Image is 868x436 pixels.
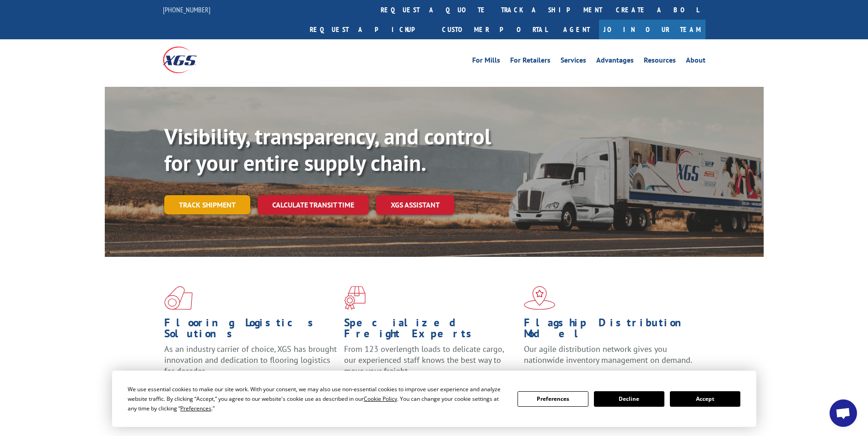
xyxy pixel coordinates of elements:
img: xgs-icon-total-supply-chain-intelligence-red [164,286,193,310]
a: Services [561,57,586,67]
button: Accept [670,391,740,407]
div: Open chat [830,399,857,427]
a: Track shipment [164,195,250,214]
button: Preferences [518,391,588,407]
a: XGS ASSISTANT [376,195,454,215]
h1: Specialized Freight Experts [344,317,517,344]
h1: Flooring Logistics Solutions [164,317,337,344]
a: [PHONE_NUMBER] [163,5,210,14]
a: Calculate transit time [258,195,369,215]
a: Join Our Team [599,20,706,39]
img: xgs-icon-flagship-distribution-model-red [524,286,555,310]
img: xgs-icon-focused-on-flooring-red [344,286,366,310]
a: Agent [554,20,599,39]
div: Cookie Consent Prompt [112,371,756,427]
h1: Flagship Distribution Model [524,317,697,344]
a: For Retailers [510,57,550,67]
span: Cookie Policy [364,395,397,403]
a: Request a pickup [303,20,435,39]
span: Preferences [180,404,211,412]
p: From 123 overlength loads to delicate cargo, our experienced staff knows the best way to move you... [344,344,517,384]
div: We use essential cookies to make our site work. With your consent, we may also use non-essential ... [128,384,507,413]
a: Advantages [596,57,634,67]
span: Our agile distribution network gives you nationwide inventory management on demand. [524,344,692,365]
a: For Mills [472,57,500,67]
a: About [686,57,706,67]
b: Visibility, transparency, and control for your entire supply chain. [164,122,491,177]
button: Decline [594,391,664,407]
a: Resources [644,57,676,67]
span: As an industry carrier of choice, XGS has brought innovation and dedication to flooring logistics... [164,344,337,376]
a: Customer Portal [435,20,554,39]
